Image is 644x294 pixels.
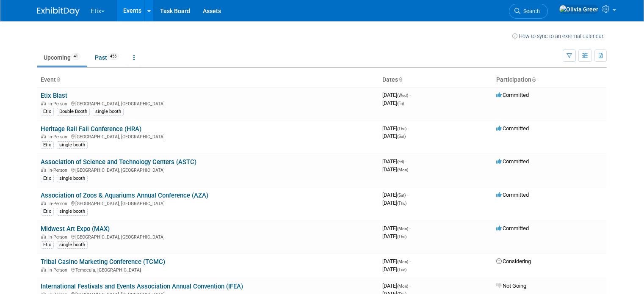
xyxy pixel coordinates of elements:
span: (Mon) [397,284,408,289]
span: In-Person [48,101,70,107]
span: - [408,125,409,132]
div: Etix [41,175,54,182]
span: 41 [71,53,80,60]
div: Double Booth [57,108,90,115]
span: [DATE] [382,158,406,165]
span: Search [520,8,540,14]
a: Association of Zoos & Aquariums Annual Conference (AZA) [41,192,208,199]
span: [DATE] [382,258,411,264]
img: In-Person Event [41,267,46,272]
span: (Mon) [397,226,408,231]
span: - [409,258,411,264]
a: Search [509,4,548,19]
span: (Thu) [397,201,406,206]
a: Sort by Event Name [56,76,60,83]
img: In-Person Event [41,201,46,205]
span: - [405,158,406,165]
span: Committed [496,92,529,98]
div: Temecula, [GEOGRAPHIC_DATA] [41,266,376,273]
span: In-Person [48,267,70,273]
span: (Mon) [397,168,408,172]
div: [GEOGRAPHIC_DATA], [GEOGRAPHIC_DATA] [41,200,376,206]
div: single booth [57,208,88,215]
span: (Sat) [397,193,406,198]
img: In-Person Event [41,234,46,239]
img: In-Person Event [41,101,46,105]
span: In-Person [48,168,70,173]
a: Midwest Art Expo (MAX) [41,225,110,233]
a: International Festivals and Events Association Annual Convention (IFEA) [41,283,243,290]
div: [GEOGRAPHIC_DATA], [GEOGRAPHIC_DATA] [41,133,376,140]
span: [DATE] [382,133,406,139]
div: single booth [57,175,88,182]
th: Dates [379,73,493,87]
span: 455 [108,53,119,60]
span: In-Person [48,134,70,140]
span: [DATE] [382,283,411,289]
span: [DATE] [382,200,406,206]
div: single booth [57,241,88,249]
span: (Fri) [397,159,404,164]
img: Olivia Greer [559,5,599,14]
span: - [409,92,411,98]
span: [DATE] [382,92,411,98]
span: Committed [496,158,529,165]
span: [DATE] [382,125,409,132]
span: Committed [496,192,529,198]
a: Sort by Participation Type [531,76,536,83]
div: Etix [41,208,54,215]
span: Not Going [496,283,526,289]
div: Etix [41,241,54,249]
span: - [409,283,411,289]
span: Considering [496,258,531,264]
img: In-Person Event [41,168,46,172]
div: [GEOGRAPHIC_DATA], [GEOGRAPHIC_DATA] [41,233,376,240]
span: - [407,192,408,198]
div: single booth [93,108,124,115]
a: Sort by Start Date [398,76,402,83]
a: Tribal Casino Marketing Conference (TCMC) [41,258,165,266]
span: (Fri) [397,101,404,106]
span: (Thu) [397,126,406,131]
span: [DATE] [382,100,404,106]
img: ExhibitDay [37,7,80,16]
span: [DATE] [382,166,408,173]
img: In-Person Event [41,134,46,138]
div: [GEOGRAPHIC_DATA], [GEOGRAPHIC_DATA] [41,100,376,107]
span: [DATE] [382,225,411,231]
div: [GEOGRAPHIC_DATA], [GEOGRAPHIC_DATA] [41,166,376,173]
span: [DATE] [382,192,408,198]
span: (Thu) [397,234,406,239]
div: single booth [57,141,88,149]
a: Etix Blast [41,92,67,99]
th: Event [37,73,379,87]
span: - [409,225,411,231]
a: Upcoming41 [37,49,87,66]
a: How to sync to an external calendar... [512,33,607,39]
span: (Tue) [397,267,406,272]
span: (Mon) [397,259,408,264]
span: In-Person [48,201,70,206]
span: [DATE] [382,266,406,272]
span: In-Person [48,234,70,240]
a: Association of Science and Technology Centers (ASTC) [41,158,196,166]
span: (Wed) [397,93,408,98]
div: Etix [41,141,54,149]
span: Committed [496,125,529,132]
span: Committed [496,225,529,231]
div: Etix [41,108,54,115]
span: (Sat) [397,134,406,139]
th: Participation [493,73,607,87]
a: Heritage Rail Fall Conference (HRA) [41,125,141,133]
a: Past455 [88,49,125,66]
span: [DATE] [382,233,406,239]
